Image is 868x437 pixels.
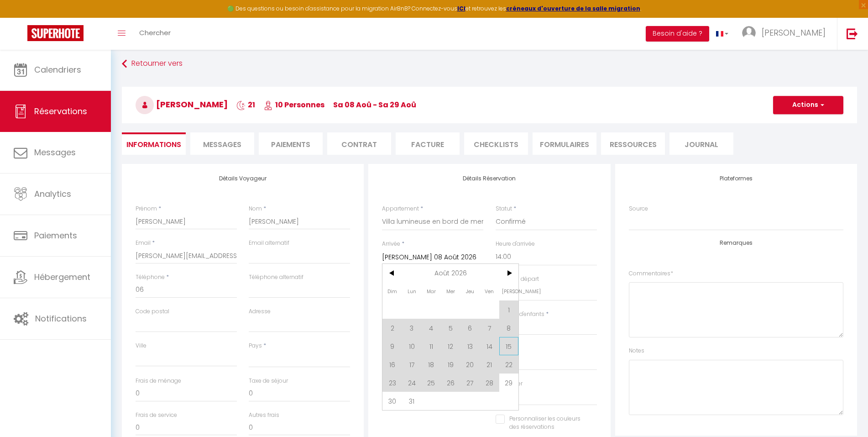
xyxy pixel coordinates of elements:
[396,132,460,155] li: Facture
[735,18,837,50] a: ... [PERSON_NAME]
[136,239,151,247] label: Email
[441,282,460,300] span: Mer
[499,300,519,319] span: 1
[249,273,303,282] label: Téléphone alternatif
[236,100,255,110] span: 21
[402,392,422,410] span: 31
[773,96,843,114] button: Actions
[7,4,35,31] button: Ouvrir le widget de chat LiveChat
[34,230,77,241] span: Paiements
[742,26,756,40] img: ...
[460,374,480,392] span: 27
[402,337,422,355] span: 10
[259,132,323,155] li: Paiements
[136,273,165,282] label: Téléphone
[629,269,673,278] label: Commentaires
[136,411,177,420] label: Frais de service
[382,337,402,355] span: 9
[421,355,441,374] span: 18
[601,132,665,155] li: Ressources
[499,337,519,355] span: 15
[629,175,843,182] h4: Plateformes
[421,319,441,337] span: 4
[132,18,178,50] a: Chercher
[122,56,857,72] a: Retourner vers
[136,175,350,182] h4: Détails Voyageur
[264,100,324,110] span: 10 Personnes
[533,132,596,155] li: FORMULAIRES
[382,392,402,410] span: 30
[402,264,499,282] span: Août 2026
[464,132,528,155] li: CHECKLISTS
[480,282,499,300] span: Ven
[480,337,499,355] span: 14
[646,26,709,42] button: Besoin d'aide ?
[333,100,416,110] span: sa 08 Aoû - sa 29 Aoû
[136,342,146,350] label: Ville
[499,282,519,300] span: [PERSON_NAME]
[382,264,402,282] span: <
[382,205,419,213] label: Appartement
[327,132,391,155] li: Contrat
[499,374,519,392] span: 29
[421,374,441,392] span: 25
[122,132,186,155] li: Informations
[249,342,262,350] label: Pays
[34,271,90,283] span: Hébergement
[382,355,402,374] span: 16
[480,319,499,337] span: 7
[249,411,279,420] label: Autres frais
[382,240,400,248] label: Arrivée
[441,374,460,392] span: 26
[441,355,460,374] span: 19
[139,28,171,37] span: Chercher
[480,355,499,374] span: 21
[34,105,87,117] span: Réservations
[35,313,87,324] span: Notifications
[847,28,858,39] img: logout
[460,319,480,337] span: 6
[629,205,648,213] label: Source
[496,240,535,248] label: Heure d'arrivée
[629,347,644,355] label: Notes
[480,374,499,392] span: 28
[460,337,480,355] span: 13
[136,377,181,385] label: Frais de ménage
[402,374,422,392] span: 24
[421,282,441,300] span: Mar
[499,319,519,337] span: 8
[34,188,71,200] span: Analytics
[457,5,465,12] a: ICI
[496,310,544,319] label: Nombre d'enfants
[669,132,733,155] li: Journal
[402,319,422,337] span: 3
[421,337,441,355] span: 11
[496,379,523,388] label: A relancer
[136,307,169,316] label: Code postal
[34,147,76,158] span: Messages
[441,337,460,355] span: 12
[382,175,596,182] h4: Détails Réservation
[402,282,422,300] span: Lun
[249,377,288,385] label: Taxe de séjour
[136,205,157,213] label: Prénom
[136,99,228,110] span: [PERSON_NAME]
[249,307,271,316] label: Adresse
[382,319,402,337] span: 2
[34,64,81,75] span: Calendriers
[762,27,826,38] span: [PERSON_NAME]
[249,205,262,213] label: Nom
[496,205,512,213] label: Statut
[629,240,843,246] h4: Remarques
[499,264,519,282] span: >
[829,396,861,430] iframe: Chat
[460,355,480,374] span: 20
[499,355,519,374] span: 22
[249,239,289,247] label: Email alternatif
[382,374,402,392] span: 23
[402,355,422,374] span: 17
[506,5,640,12] a: créneaux d'ouverture de la salle migration
[441,319,460,337] span: 5
[460,282,480,300] span: Jeu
